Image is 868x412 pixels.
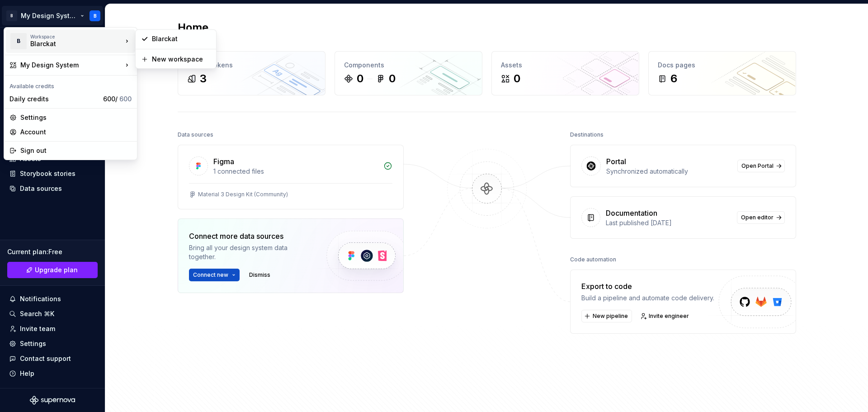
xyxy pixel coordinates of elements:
div: My Design System [20,61,123,70]
div: B [10,33,27,49]
span: 600 / [103,95,132,103]
div: Workspace [30,34,123,39]
div: Daily credits [9,95,99,104]
div: Account [20,128,132,137]
div: Blarckat [30,39,107,48]
div: Sign out [20,146,132,155]
div: New workspace [152,55,211,64]
div: Available credits [6,77,135,92]
div: Settings [20,113,132,122]
div: Blarckat [152,34,211,43]
span: 600 [119,95,132,103]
